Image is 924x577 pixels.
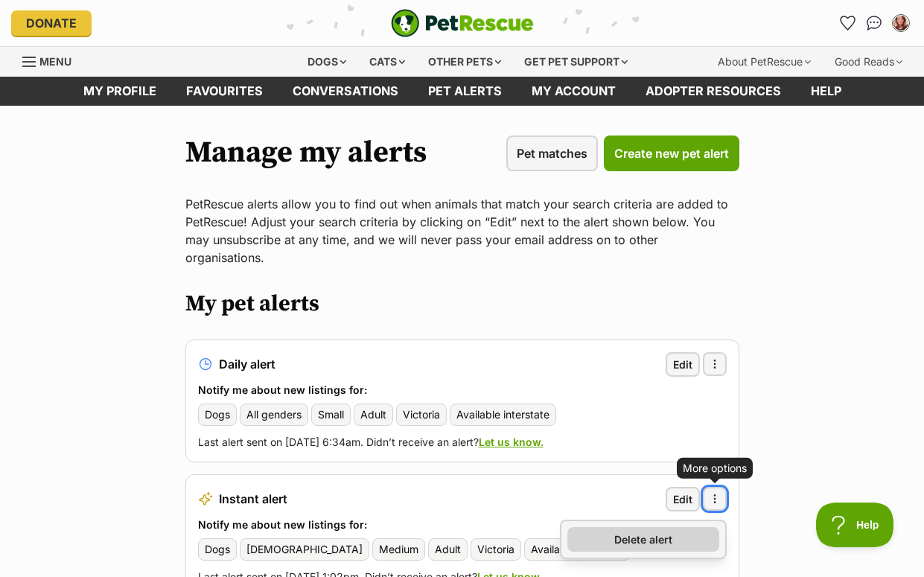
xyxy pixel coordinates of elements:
[185,195,739,267] p: PetRescue alerts allow you to find out when animals that match your search criteria are added to ...
[683,460,747,475] div: More options
[479,436,544,448] a: Let us know.
[278,77,413,106] a: conversations
[418,47,512,77] div: Other pets
[889,11,913,35] button: My account
[39,55,71,68] span: Menu
[796,77,856,106] a: Help
[171,77,278,106] a: Favourites
[403,407,440,422] span: Victoria
[531,542,624,557] span: Available interstate
[666,352,700,377] a: Edit
[22,47,82,74] a: Menu
[666,487,700,511] a: Edit
[673,357,692,372] span: Edit
[391,9,534,37] a: PetRescue
[246,542,363,557] span: [DEMOGRAPHIC_DATA]
[862,11,886,35] a: Conversations
[614,144,729,162] span: Create new pet alert
[517,77,631,106] a: My account
[506,136,598,171] a: Pet matches
[456,407,549,422] span: Available interstate
[604,136,739,171] a: Create new pet alert
[673,491,692,507] span: Edit
[205,542,230,557] span: Dogs
[835,11,859,35] a: Favourites
[379,542,418,557] span: Medium
[835,11,913,35] ul: Account quick links
[219,357,275,371] span: Daily alert
[614,532,672,547] span: Delete alert
[359,47,415,77] div: Cats
[68,77,171,106] a: My profile
[435,542,461,557] span: Adult
[246,407,302,422] span: All genders
[185,136,427,170] h1: Manage my alerts
[318,407,344,422] span: Small
[514,47,638,77] div: Get pet support
[360,407,386,422] span: Adult
[198,435,727,450] p: Last alert sent on [DATE] 6:34am. Didn’t receive an alert?
[413,77,517,106] a: Pet alerts
[517,144,587,162] span: Pet matches
[297,47,357,77] div: Dogs
[867,16,882,31] img: chat-41dd97257d64d25036548639549fe6c8038ab92f7586957e7f3b1b290dea8141.svg
[198,517,727,532] h3: Notify me about new listings for:
[893,16,908,31] img: Debbie profile pic
[198,383,727,398] h3: Notify me about new listings for:
[185,290,739,317] h2: My pet alerts
[816,503,894,547] iframe: Help Scout Beacon - Open
[219,492,287,506] span: Instant alert
[391,9,534,37] img: logo-e224e6f780fb5917bec1dbf3a21bbac754714ae5b6737aabdf751b685950b380.svg
[631,77,796,106] a: Adopter resources
[707,47,821,77] div: About PetRescue
[567,527,719,552] a: Delete alert
[205,407,230,422] span: Dogs
[477,542,514,557] span: Victoria
[824,47,913,77] div: Good Reads
[11,10,92,36] a: Donate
